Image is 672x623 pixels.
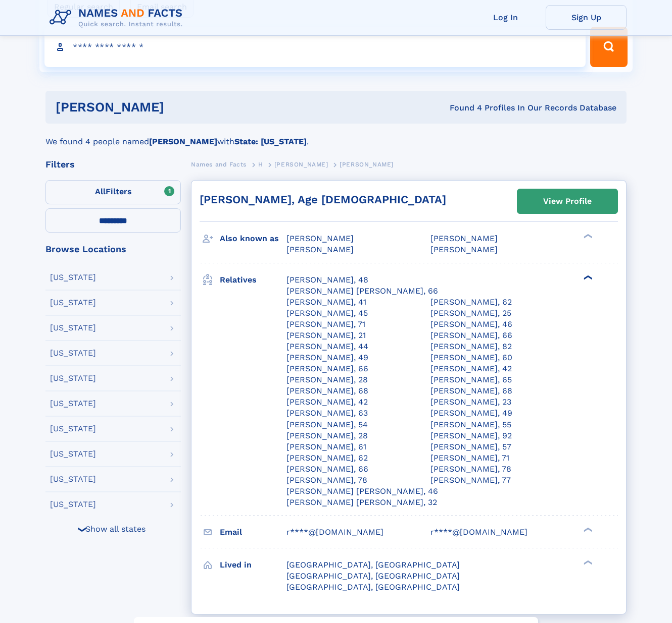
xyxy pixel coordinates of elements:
[430,330,512,341] a: [PERSON_NAME], 66
[274,158,328,171] a: [PERSON_NAME]
[286,464,368,475] a: [PERSON_NAME], 66
[430,385,512,397] a: [PERSON_NAME], 68
[286,363,368,374] div: [PERSON_NAME], 66
[50,500,96,508] div: [US_STATE]
[430,408,512,419] div: [PERSON_NAME], 49
[581,527,593,533] div: ❯
[286,582,460,592] span: [GEOGRAPHIC_DATA], [GEOGRAPHIC_DATA]
[430,297,512,308] a: [PERSON_NAME], 62
[430,441,511,452] a: [PERSON_NAME], 57
[581,233,593,240] div: ❯
[286,308,368,319] div: [PERSON_NAME], 45
[430,352,512,363] div: [PERSON_NAME], 60
[286,385,368,397] a: [PERSON_NAME], 68
[430,475,511,486] div: [PERSON_NAME], 77
[581,559,593,566] div: ❯
[286,274,368,286] div: [PERSON_NAME], 48
[286,408,368,419] a: [PERSON_NAME], 63
[50,425,96,433] div: [US_STATE]
[517,189,617,213] a: View Profile
[286,330,366,341] a: [PERSON_NAME], 21
[45,245,181,254] div: Browse Locations
[95,187,106,196] span: All
[286,397,368,408] a: [PERSON_NAME], 42
[50,450,96,458] div: [US_STATE]
[50,324,96,332] div: [US_STATE]
[430,319,512,330] a: [PERSON_NAME], 46
[50,273,96,281] div: [US_STATE]
[286,560,460,570] span: [GEOGRAPHIC_DATA], [GEOGRAPHIC_DATA]
[286,486,438,497] a: [PERSON_NAME] [PERSON_NAME], 46
[430,308,511,319] a: [PERSON_NAME], 25
[149,137,217,146] b: [PERSON_NAME]
[430,464,511,475] a: [PERSON_NAME], 78
[286,497,437,508] a: [PERSON_NAME] [PERSON_NAME], 32
[286,286,438,297] div: [PERSON_NAME] [PERSON_NAME], 66
[430,452,509,464] a: [PERSON_NAME], 71
[286,430,368,441] a: [PERSON_NAME], 28
[286,341,368,352] a: [PERSON_NAME], 44
[430,397,511,408] a: [PERSON_NAME], 23
[45,180,181,204] label: Filters
[200,193,446,206] a: [PERSON_NAME], Age [DEMOGRAPHIC_DATA]
[286,441,366,452] a: [PERSON_NAME], 61
[50,400,96,408] div: [US_STATE]
[50,374,96,382] div: [US_STATE]
[286,352,368,363] a: [PERSON_NAME], 49
[286,374,368,385] a: [PERSON_NAME], 28
[191,158,247,171] a: Names and Facts
[286,475,367,486] a: [PERSON_NAME], 78
[546,5,627,30] a: Sign Up
[590,27,628,67] button: Search Button
[258,158,263,171] a: H
[44,27,586,67] input: search input
[340,161,394,168] span: [PERSON_NAME]
[286,452,368,464] a: [PERSON_NAME], 62
[234,137,307,146] b: State: [US_STATE]
[430,234,498,243] span: [PERSON_NAME]
[430,363,512,374] a: [PERSON_NAME], 42
[465,5,546,30] a: Log In
[430,245,498,254] span: [PERSON_NAME]
[286,297,366,308] a: [PERSON_NAME], 41
[50,349,96,357] div: [US_STATE]
[581,274,593,280] div: ❯
[430,430,512,441] div: [PERSON_NAME], 92
[430,374,512,385] a: [PERSON_NAME], 65
[220,524,286,541] h3: Email
[45,517,181,541] div: Show all states
[286,571,460,581] span: [GEOGRAPHIC_DATA], [GEOGRAPHIC_DATA]
[45,4,191,31] img: Logo Names and Facts
[50,299,96,307] div: [US_STATE]
[286,419,368,430] a: [PERSON_NAME], 54
[286,508,448,519] a: [PERSON_NAME] [PERSON_NAME] JR, 71
[286,319,365,330] a: [PERSON_NAME], 71
[430,341,512,352] a: [PERSON_NAME], 82
[274,161,328,168] span: [PERSON_NAME]
[286,234,354,243] span: [PERSON_NAME]
[45,124,627,148] div: We found 4 people named with .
